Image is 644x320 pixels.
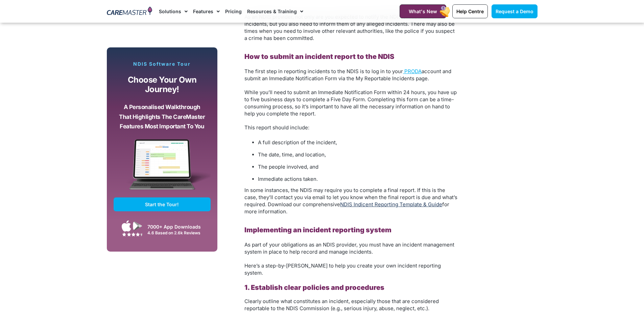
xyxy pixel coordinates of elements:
[244,226,391,234] b: Implementing an incident reporting system
[244,283,384,292] b: 1. Establish clear policies and procedures
[400,4,446,18] a: What's New
[403,68,422,74] a: PRODA
[244,298,439,312] span: Clearly outline what constitutes an incident, especially those that are considered reportable to ...
[452,4,488,18] a: Help Centre
[122,232,142,236] img: Google Play Store App Review Stars
[244,68,451,82] span: account and submit an Immediate Notification Form via the My Reportable Incidents page.
[133,221,142,231] img: Google Play App Icon
[114,61,211,67] p: NDIS Software Tour
[145,201,179,207] span: Start the Tour!
[122,220,131,232] img: Apple App Store Icon
[492,4,538,18] a: Request a Demo
[114,139,211,197] img: CareMaster Software Mockup on Screen
[244,89,457,117] span: While you’ll need to submit an Immediate Notification Form within 24 hours, you have up to five b...
[258,139,337,146] span: A full description of the incident,
[456,8,484,14] span: Help Centre
[258,151,326,158] span: The date, time, and location,
[244,262,441,276] span: Here’s a step-by-[PERSON_NAME] to help you create your own incident reporting system.
[404,68,422,74] span: PRODA
[244,124,309,131] span: This report should include:
[147,230,207,235] div: 4.6 Based on 2.6k Reviews
[340,201,442,208] a: NDIS Indicent Reporting Template & Guide
[258,176,318,182] span: Immediate actions taken.
[409,8,437,14] span: What's New
[119,102,206,131] p: A personalised walkthrough that highlights the CareMaster features most important to you
[244,187,457,215] span: In some instances, the NDIS may require you to complete a final report. If this is the case, they...
[107,6,152,17] img: CareMaster Logo
[244,241,454,255] span: As part of your obligations as an NDIS provider, you must have an incident management system in p...
[244,14,455,41] span: As an NDIS provider, not only are you expected to notify the NDIS of reportable incidents, but yo...
[114,197,211,211] a: Start the Tour!
[244,52,394,61] b: How to submit an incident report to the NDIS
[119,75,206,94] p: Choose your own journey!
[244,68,403,74] span: The first step in reporting incidents to the NDIS is to log in to your
[496,8,533,14] span: Request a Demo
[258,164,318,170] span: The people involved, and
[147,223,207,230] div: 7000+ App Downloads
